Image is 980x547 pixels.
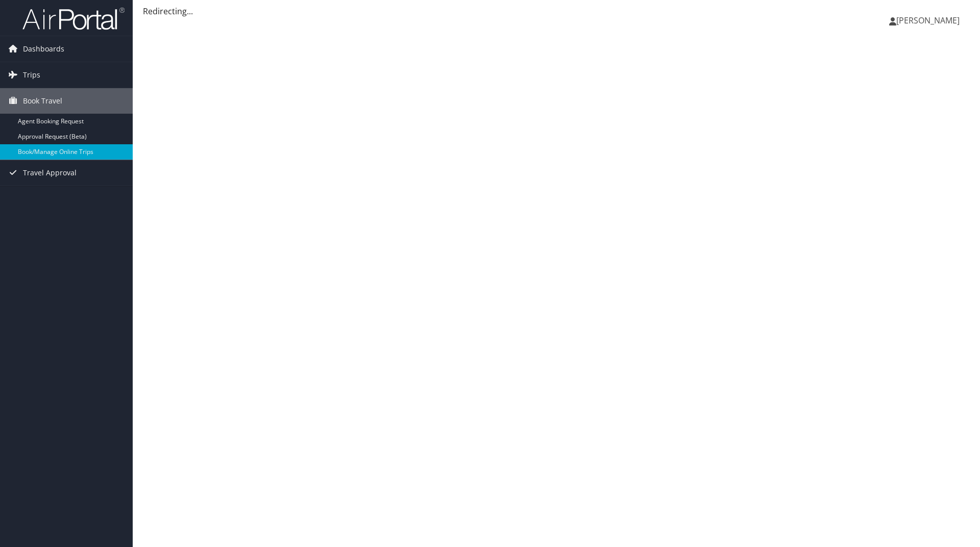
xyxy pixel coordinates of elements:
[889,5,970,36] a: [PERSON_NAME]
[23,36,64,62] span: Dashboards
[23,88,62,114] span: Book Travel
[23,62,40,88] span: Trips
[143,5,970,17] div: Redirecting...
[896,15,960,26] span: [PERSON_NAME]
[22,7,125,31] img: airportal-logo.png
[23,160,77,186] span: Travel Approval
